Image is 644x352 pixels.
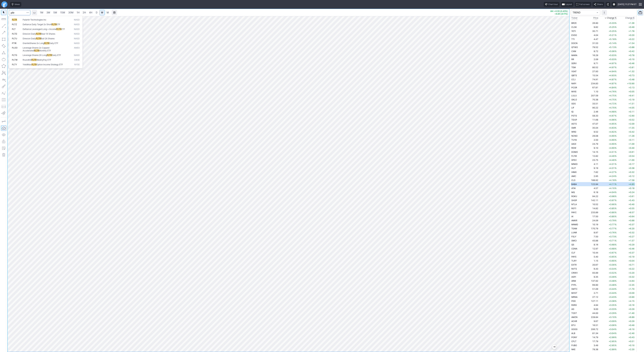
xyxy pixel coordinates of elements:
[584,98,599,102] td: 70.38
[12,46,17,49] span: PLOO
[74,42,80,45] span: NASD
[23,54,47,56] span: Leverage Shares 2X Long
[618,3,637,6] span: [DATE] 11:27 PM ET
[57,23,60,26] span: ETF
[23,23,51,26] span: Defiance Daily Target 2x Short
[571,155,577,157] span: FLYW
[1,50,6,55] button: Triangle
[1,37,6,42] button: Rectangle
[629,54,634,57] span: +0.78
[571,90,576,93] span: MVIS
[571,110,573,113] span: IQ
[571,159,577,161] span: XPEV
[49,42,58,44] span: Daily ETF
[615,131,616,133] span: %
[609,131,615,133] span: +4.62
[9,16,83,68] div: Search
[615,26,616,28] span: %
[609,102,615,105] span: +4.72
[609,54,615,57] span: +5.03
[584,61,599,65] td: 9.71
[1,84,6,89] button: Brush
[615,114,616,117] span: %
[77,11,79,14] span: 1H
[584,142,599,146] td: 24.79
[1,90,6,96] button: Elliott waves
[571,54,577,57] span: MARA
[1,63,6,69] button: Polygon
[36,37,41,40] span: PLTR
[571,106,574,109] span: LIF
[584,69,599,73] td: 27.93
[584,138,599,142] td: 2.50
[1,16,6,22] button: Measure
[83,11,86,14] span: 2H
[609,30,615,32] span: +5.25
[15,3,20,6] span: Ideas
[609,42,615,44] span: +5.14
[612,2,616,7] button: Settings
[584,41,599,45] td: 31.53
[629,90,634,93] span: +0.05
[571,114,577,117] span: PSTG
[615,62,616,65] span: %
[615,86,616,89] span: %
[609,58,615,61] span: +5.03
[584,21,599,25] td: 26.90
[548,3,558,6] span: Chart tour
[615,94,616,97] span: %
[53,11,57,14] span: 5M
[609,119,615,121] span: +4.66
[584,154,599,158] td: 12.82
[615,22,616,24] span: %
[609,78,615,81] span: +4.87
[74,63,80,66] span: NYSE
[629,159,634,161] span: +1.00
[584,122,599,126] td: 47.07
[615,106,616,109] span: %
[571,26,577,28] span: CLSK
[59,10,67,15] a: 15M
[638,10,643,15] button: Portfolio watchlist
[74,37,80,40] span: NASD
[615,70,616,73] span: %
[584,130,599,134] td: 9.52
[629,78,634,81] span: +3.48
[584,110,599,114] td: 2.46
[584,118,599,122] td: 11.68
[544,2,559,7] button: Chart tour
[609,66,615,69] span: +4.97
[629,26,634,28] span: +0.49
[615,127,616,129] span: %
[571,94,577,97] span: LULU
[571,10,600,15] button: portfolio-watchlist-select
[629,62,634,65] span: +0.46
[609,110,615,113] span: +4.68
[615,151,616,153] span: %
[615,74,616,77] span: %
[1,125,6,131] button: Drawings Autosave: On
[629,86,634,89] span: +3.13
[575,2,591,7] button: Full screen
[615,34,616,36] span: %
[615,42,616,44] span: %
[571,139,577,141] span: TUYA
[629,127,634,129] span: +1.55
[629,106,634,109] span: +4.05
[584,150,599,154] td: 14.15
[609,127,615,129] span: +4.63
[571,30,576,32] span: YETI
[584,77,599,81] td: 74.91
[597,3,603,6] span: Share
[615,135,616,137] span: %
[23,28,56,30] span: Defiance Leveraged Long + Income
[629,30,634,32] span: +1.78
[36,59,51,61] span: WeeklyPay ETF
[629,98,634,101] span: +3.19
[609,50,615,53] span: +5.06
[629,46,634,49] span: +3.88
[23,46,49,52] span: Leverage Shares 2x Capped Accelerated
[10,2,21,7] button: Ideas
[12,63,17,66] span: PLTY
[74,59,80,61] span: CBOE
